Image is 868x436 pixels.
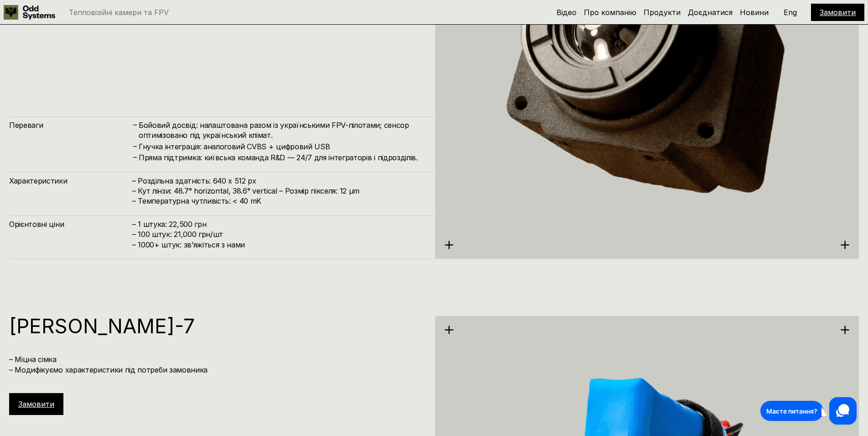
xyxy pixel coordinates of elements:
h4: Орієнтовні ціни [9,219,132,229]
h4: Переваги [9,120,132,130]
h4: – Роздільна здатність: 640 x 512 px – Кут лінзи: 48.7° horizontal, 38.6° vertical – Розмір піксел... [132,176,424,206]
a: Продукти [644,8,681,17]
h4: Пряма підтримка: київська команда R&D — 24/7 для інтеграторів і підрозділів. [139,152,424,163]
h1: [PERSON_NAME]-7 [9,316,424,336]
p: Тепловізійні камери та FPV [69,9,169,16]
a: Відео [556,8,577,17]
a: Про компанію [584,8,636,17]
h4: Характеристики [9,176,132,186]
h4: – [133,152,137,162]
span: – ⁠1000+ штук: звʼяжіться з нами [132,240,245,249]
a: Новини [740,8,769,17]
h4: Гнучка інтеграція: аналоговий CVBS + цифровий USB [139,142,424,152]
p: Eng [784,9,797,16]
h4: Бойовий досвід: налаштована разом із українськими FPV-пілотами; сенсор оптимізовано під українськ... [139,120,424,141]
h4: – [133,141,137,151]
h4: – 1 штука: 22,500 грн – 100 штук: 21,000 грн/шт [132,219,424,250]
h4: – [133,120,137,130]
a: Доєднатися [688,8,733,17]
a: Замовити [18,399,54,409]
iframe: HelpCrunch [758,395,859,427]
a: Замовити [820,8,856,17]
h4: – Міцна сімка – Модифікуємо характеристики під потреби замовника [9,354,424,375]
